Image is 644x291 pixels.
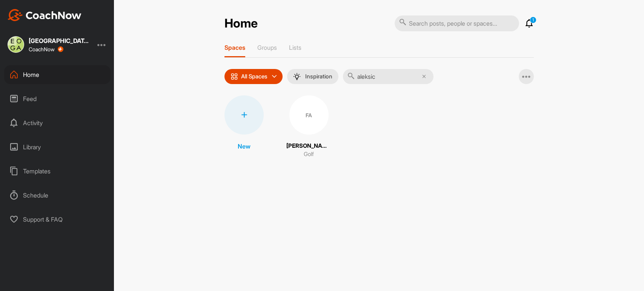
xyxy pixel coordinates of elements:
img: square_f525d032383ae438c3449c8ebeccd77f.jpg [8,36,24,53]
p: Spaces [224,44,245,51]
p: All Spaces [241,74,267,80]
div: Schedule [4,186,111,205]
img: icon [231,73,238,80]
h2: Home [224,16,258,31]
input: Search posts, people or spaces... [395,15,519,31]
div: CoachNow [29,46,63,52]
img: menuIcon [293,73,301,80]
div: Home [4,65,111,84]
p: New [238,142,251,151]
p: Lists [289,44,301,51]
p: Golf [304,150,314,159]
div: Support & FAQ [4,210,111,229]
img: CoachNow [8,9,81,21]
p: 1 [530,17,536,23]
div: Templates [4,162,111,181]
a: FA[PERSON_NAME]Golf [286,95,332,159]
p: [PERSON_NAME] [286,142,332,150]
p: Inspiration [305,74,332,80]
div: FA [289,95,329,135]
div: Feed [4,89,111,108]
div: Activity [4,113,111,132]
div: Library [4,138,111,156]
input: Search... [343,69,433,84]
div: [GEOGRAPHIC_DATA] [29,38,89,44]
p: Groups [257,44,277,51]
